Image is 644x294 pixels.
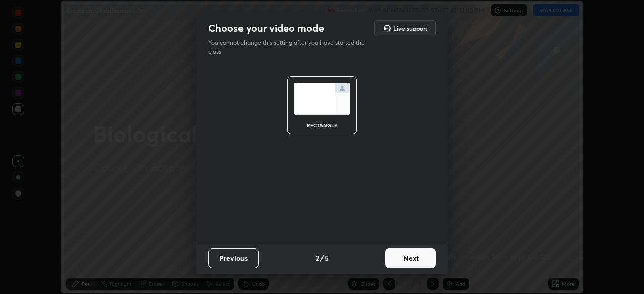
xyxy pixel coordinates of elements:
[208,38,371,56] p: You cannot change this setting after you have started the class
[316,253,319,263] h4: 2
[294,83,350,115] img: normalScreenIcon.ae25ed63.svg
[208,248,259,268] button: Previous
[320,253,324,263] h4: /
[208,22,324,35] h2: Choose your video mode
[325,253,329,263] h4: 5
[393,25,427,31] h5: Live support
[385,248,436,268] button: Next
[302,123,342,128] div: rectangle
